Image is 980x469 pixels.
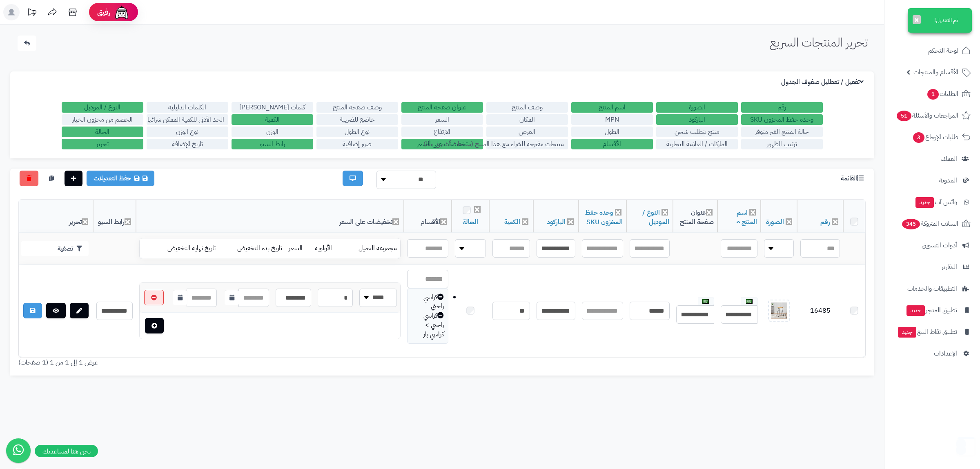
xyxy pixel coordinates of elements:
th: رابط السيو [93,200,136,233]
a: المراجعات والأسئلة51 [889,106,975,125]
span: رفيق [97,7,110,17]
a: أدوات التسويق [889,236,975,255]
label: الارتفاع [401,127,483,137]
label: وصف المنتج [486,102,568,113]
label: رابط السيو [232,139,313,149]
span: التطبيقات والخدمات [907,283,957,294]
label: كلمات [PERSON_NAME] [232,102,313,113]
img: العربية [702,299,709,304]
a: وآتس آبجديد [889,192,975,212]
label: MPN [571,114,653,125]
td: مجموعة العميل [342,239,400,258]
h1: تحرير المنتجات السريع [770,36,868,49]
label: الكمية [232,114,313,125]
h3: تفعيل / تعطليل صفوف الجدول [781,78,866,86]
label: الخصم من مخزون الخيار [62,114,143,125]
a: الباركود [547,217,566,227]
label: الباركود [656,114,738,125]
label: منتج يتطلب شحن [656,127,738,137]
a: الطلبات1 [889,84,975,104]
span: الطلبات [927,88,958,100]
label: السعر [401,114,483,125]
span: جديد [898,327,916,338]
span: السلات المتروكة [901,218,958,229]
label: خاضع للضريبة [316,114,398,125]
a: المدونة [889,171,975,190]
span: طلبات الإرجاع [912,131,958,143]
a: التقارير [889,257,975,277]
a: التطبيقات والخدمات [889,279,975,298]
label: منتجات مقترحة للشراء مع هذا المنتج (منتجات تُشترى معًا) [486,139,568,149]
span: جديد [906,305,925,316]
span: 345 [902,219,920,229]
label: الحد الأدنى للكمية الممكن شرائها [147,114,228,125]
h3: القائمة [841,175,866,182]
td: 16485 [797,265,843,357]
th: تخفيضات على السعر [136,200,404,233]
a: طلبات الإرجاع3 [889,127,975,147]
td: السعر [285,239,312,258]
label: نوع الطول [316,127,398,137]
a: الإعدادات [889,344,975,363]
label: تحرير [62,139,143,149]
a: السلات المتروكة345 [889,214,975,233]
span: الأقسام والمنتجات [913,67,958,78]
span: وآتس آب [915,196,957,208]
label: النوع / الموديل [62,102,143,113]
label: نوع الوزن [147,127,228,137]
div: عرض 1 إلى 1 من 1 (1 صفحات) [12,358,442,367]
img: العربية [746,299,753,304]
span: أدوات التسويق [922,240,957,251]
label: صور إضافية [316,139,398,149]
label: اسم المنتج [571,102,653,113]
button: × [913,15,921,24]
label: ترتيب الظهور [741,139,823,149]
label: الأقسام [571,139,653,149]
span: تطبيق نقاط البيع [897,326,957,338]
label: رقم [741,102,823,113]
div: كراسي راحتي > كراسي بار [412,311,444,339]
span: العملاء [941,153,957,164]
label: الطول [571,127,653,137]
a: تطبيق نقاط البيعجديد [889,322,975,342]
th: تحرير [19,200,93,233]
span: المدونة [939,175,957,186]
span: لوحة التحكم [928,45,958,56]
a: رقم [820,217,830,227]
a: اسم المنتج [737,208,757,227]
a: حفظ التعديلات [87,171,154,186]
div: تم التعديل! [908,8,972,33]
label: الماركات / العلامة التجارية [656,139,738,149]
label: العرض [486,127,568,137]
a: النوع / الموديل [642,208,669,227]
a: لوحة التحكم [889,41,975,60]
span: 1 [927,89,939,100]
span: 3 [913,132,924,143]
a: الحالة [463,217,478,227]
label: الصورة [656,102,738,113]
img: ai-face.png [114,4,130,20]
span: المراجعات والأسئلة [896,110,958,121]
label: الحالة [62,127,143,137]
a: الكمية [504,217,520,227]
span: 51 [897,111,911,121]
td: تاريخ نهاية التخفيض [148,239,218,258]
label: المكان [486,114,568,125]
label: وحده حفظ المخزون SKU [741,114,823,125]
label: عنوان صفحة المنتج [401,102,483,113]
button: تصفية [21,241,89,256]
a: الصورة [766,217,784,227]
a: وحده حفظ المخزون SKU [585,208,623,227]
span: التقارير [942,261,957,273]
span: جديد [915,197,934,208]
label: تاريخ الإضافة [147,139,228,149]
label: حالة المنتج الغير متوفر [741,127,823,137]
th: الأقسام [404,200,452,233]
label: تخفيضات على السعر [401,139,483,149]
label: الكلمات الدليلية [147,102,228,113]
label: الوزن [232,127,313,137]
div: كراسي راحتي [412,293,444,311]
span: الإعدادات [934,348,957,359]
td: تاريخ بدء التخفيض [219,239,285,258]
label: وصف صفحة المنتج [316,102,398,113]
